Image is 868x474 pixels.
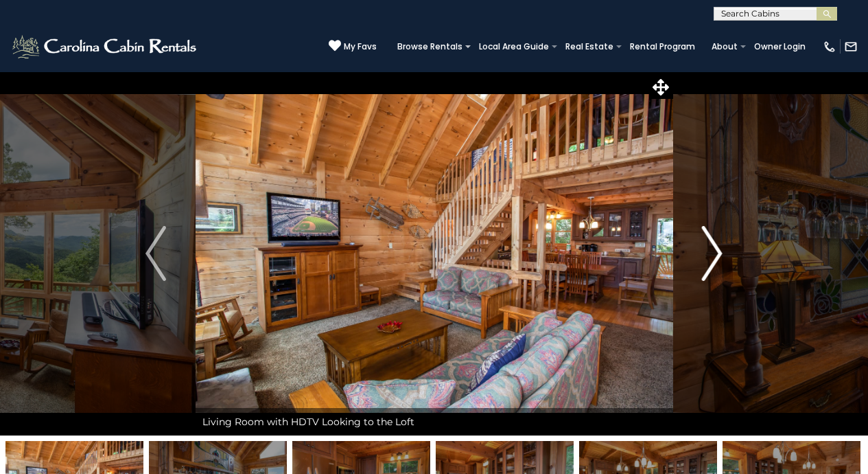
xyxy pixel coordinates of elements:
div: Living Room with HDTV Looking to the Loft [196,408,673,436]
img: White-1-2.png [10,33,200,60]
a: Browse Rentals [390,37,469,56]
img: arrow [145,226,166,281]
a: My Favs [329,39,377,54]
a: Owner Login [747,37,812,56]
button: Previous [117,71,196,436]
span: My Favs [344,41,377,53]
img: phone-regular-white.png [823,40,836,54]
button: Next [672,71,751,436]
a: Real Estate [559,37,620,56]
img: arrow [702,226,723,281]
a: Local Area Guide [472,37,556,56]
img: mail-regular-white.png [844,40,858,54]
a: About [705,37,744,56]
a: Rental Program [623,37,702,56]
